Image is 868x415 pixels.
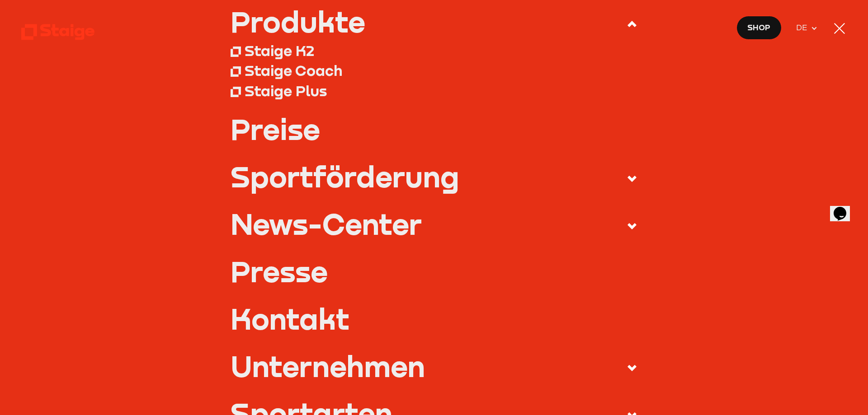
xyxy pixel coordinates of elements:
a: Staige Coach [231,61,638,81]
div: News-Center [231,210,422,238]
div: Staige Coach [245,61,342,79]
a: Staige Plus [231,80,638,101]
span: Shop [747,21,770,34]
div: Staige Plus [245,82,327,100]
a: Presse [231,257,638,285]
div: Sportförderung [231,162,459,191]
a: Shop [736,16,782,40]
div: Staige K2 [245,42,314,60]
iframe: chat widget [830,194,859,221]
div: Produkte [231,7,365,36]
div: Unternehmen [231,352,425,380]
span: DE [796,22,811,34]
a: Preise [231,115,638,143]
a: Kontakt [231,304,638,333]
a: Staige K2 [231,40,638,61]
